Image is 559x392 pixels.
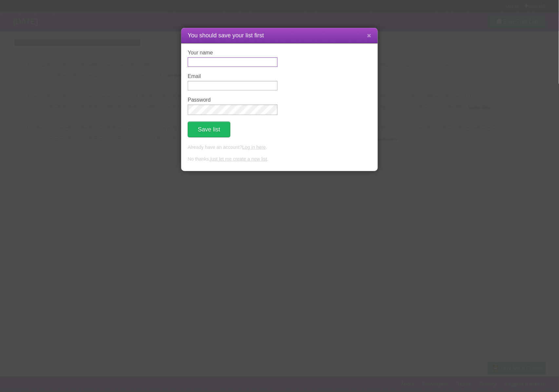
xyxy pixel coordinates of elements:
[188,73,278,79] label: Email
[188,144,371,151] p: Already have an account? .
[242,145,266,150] a: Log in here
[188,50,278,56] label: Your name
[188,31,371,40] h1: You should save your list first
[188,156,371,163] p: No thanks, .
[210,156,267,162] a: just let me create a new list
[188,122,230,137] button: Save list
[188,97,278,103] label: Password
